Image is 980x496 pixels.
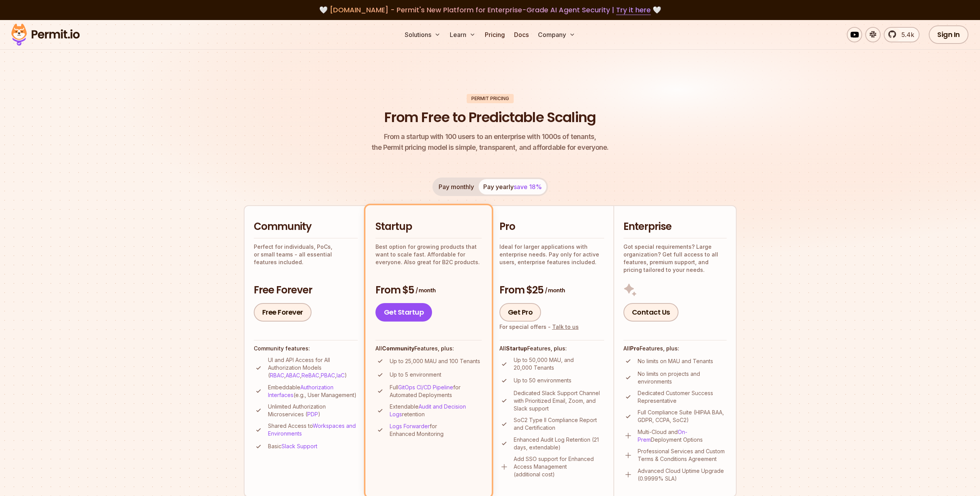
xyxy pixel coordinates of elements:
a: ReBAC [302,372,319,379]
p: Dedicated Slack Support Channel with Prioritized Email, Zoom, and Slack support [514,389,604,412]
a: Free Forever [254,303,312,322]
h2: Startup [375,220,482,234]
a: RBAC [270,372,284,379]
p: Dedicated Customer Success Representative [638,389,727,405]
a: Pricing [482,27,508,42]
p: Embeddable (e.g., User Management) [268,384,358,399]
strong: Community [382,345,414,352]
a: GitOps CI/CD Pipeline [398,384,453,390]
p: Add SSO support for Enhanced Access Management (additional cost) [514,455,604,478]
a: Talk to us [552,323,579,330]
p: for Enhanced Monitoring [390,422,482,438]
p: Unlimited Authorization Microservices ( ) [268,403,358,418]
h3: Free Forever [254,283,358,297]
p: Full for Automated Deployments [390,384,482,399]
a: Get Startup [375,303,432,322]
a: Docs [511,27,532,42]
h4: Community features: [254,345,358,352]
span: / month [415,287,436,294]
p: SoC2 Type II Compliance Report and Certification [514,416,604,432]
span: 5.4k [897,30,914,39]
strong: Startup [506,345,527,352]
div: 🤍 🤍 [18,5,962,15]
p: Multi-Cloud and Deployment Options [638,428,727,444]
a: Contact Us [623,303,678,322]
a: IaC [337,372,345,379]
p: Advanced Cloud Uptime Upgrade (0.9999% SLA) [638,467,727,483]
p: Professional Services and Custom Terms & Conditions Agreement [638,447,727,463]
a: Audit and Decision Logs [390,403,466,417]
a: PBAC [321,372,335,379]
p: Up to 50,000 MAU, and 20,000 Tenants [514,356,604,372]
p: Basic [268,442,317,450]
p: Up to 50 environments [514,377,571,384]
span: [DOMAIN_NAME] - Permit's New Platform for Enterprise-Grade AI Agent Security | [330,5,651,15]
p: No limits on projects and environments [638,370,727,385]
span: From a startup with 100 users to an enterprise with 1000s of tenants, [372,131,609,142]
a: Sign In [929,25,968,44]
a: Logs Forwarder [390,423,430,429]
span: / month [545,287,565,294]
p: Full Compliance Suite (HIPAA BAA, GDPR, CCPA, SoC2) [638,409,727,424]
p: No limits on MAU and Tenants [638,357,713,365]
p: the Permit pricing model is simple, transparent, and affordable for everyone. [372,131,609,153]
button: Learn [447,27,479,42]
h2: Community [254,220,358,234]
a: ABAC [286,372,300,379]
p: Got special requirements? Large organization? Get full access to all features, premium support, a... [623,243,727,274]
h4: All Features, plus: [499,345,604,352]
p: Enhanced Audit Log Retention (21 days, extendable) [514,436,604,451]
a: Try it here [616,5,651,15]
strong: Pro [630,345,640,352]
a: Slack Support [281,443,317,449]
a: PDP [307,411,318,417]
h2: Enterprise [623,220,727,234]
h2: Pro [499,220,604,234]
p: Shared Access to [268,422,358,437]
a: Authorization Interfaces [268,384,333,398]
p: Ideal for larger applications with enterprise needs. Pay only for active users, enterprise featur... [499,243,604,266]
p: Up to 25,000 MAU and 100 Tenants [390,357,480,365]
p: Up to 5 environment [390,371,441,379]
button: Solutions [402,27,444,42]
div: For special offers - [499,323,579,331]
button: Pay monthly [434,179,479,194]
h3: From $25 [499,283,604,297]
button: Company [535,27,578,42]
a: 5.4k [884,27,920,42]
h4: All Features, plus: [623,345,727,352]
img: Permit logo [8,22,83,48]
h3: From $5 [375,283,482,297]
div: Permit Pricing [467,94,514,103]
a: On-Prem [638,429,687,443]
p: Perfect for individuals, PoCs, or small teams - all essential features included. [254,243,358,266]
h4: All Features, plus: [375,345,482,352]
p: Extendable retention [390,403,482,418]
p: UI and API Access for All Authorization Models ( , , , , ) [268,356,358,379]
p: Best option for growing products that want to scale fast. Affordable for everyone. Also great for... [375,243,482,266]
a: Get Pro [499,303,541,322]
h1: From Free to Predictable Scaling [384,108,596,127]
